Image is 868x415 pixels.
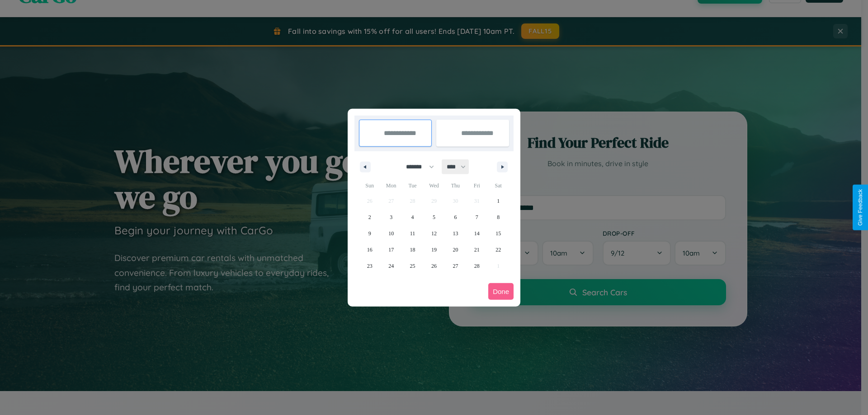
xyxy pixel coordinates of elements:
span: Mon [380,178,401,193]
span: 21 [474,242,480,258]
button: 16 [359,242,380,258]
button: 8 [488,209,509,225]
span: 12 [431,225,437,242]
span: 3 [390,209,392,225]
button: 5 [423,209,444,225]
button: 12 [423,225,444,242]
button: 20 [445,242,466,258]
span: 24 [388,258,394,274]
button: 18 [402,242,423,258]
span: 26 [431,258,437,274]
span: 18 [410,242,415,258]
button: 9 [359,225,380,242]
button: 23 [359,258,380,274]
span: 2 [368,209,371,225]
span: 9 [368,225,371,242]
button: 15 [488,225,509,242]
span: Wed [423,178,444,193]
span: 7 [476,209,478,225]
span: Fri [466,178,487,193]
button: 3 [380,209,401,225]
span: 10 [388,225,394,242]
button: 2 [359,209,380,225]
button: 1 [488,193,509,209]
button: 25 [402,258,423,274]
span: 1 [497,193,500,209]
span: 27 [453,258,458,274]
span: Sat [488,178,509,193]
span: Tue [402,178,423,193]
span: 20 [453,242,458,258]
div: Give Feedback [857,189,863,226]
span: Thu [445,178,466,193]
button: 21 [466,242,487,258]
span: 23 [367,258,373,274]
span: 5 [433,209,435,225]
button: 4 [402,209,423,225]
span: 28 [474,258,480,274]
button: 11 [402,225,423,242]
button: 24 [380,258,401,274]
span: 19 [431,242,437,258]
span: 22 [495,242,501,258]
span: 11 [410,225,415,242]
button: 22 [488,242,509,258]
button: 6 [445,209,466,225]
span: 17 [388,242,394,258]
span: 6 [454,209,457,225]
button: 7 [466,209,487,225]
span: 4 [411,209,414,225]
span: 8 [497,209,500,225]
button: 28 [466,258,487,274]
span: Sun [359,178,380,193]
button: 14 [466,225,487,242]
button: 27 [445,258,466,274]
button: Done [488,283,514,300]
button: 26 [423,258,444,274]
span: 14 [474,225,480,242]
button: 19 [423,242,444,258]
span: 16 [367,242,373,258]
span: 13 [453,225,458,242]
span: 15 [495,225,501,242]
button: 17 [380,242,401,258]
span: 25 [410,258,415,274]
button: 10 [380,225,401,242]
button: 13 [445,225,466,242]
